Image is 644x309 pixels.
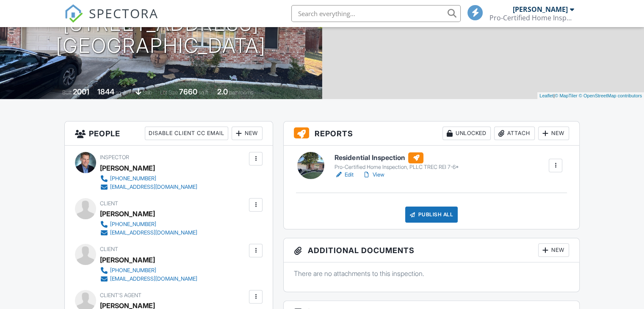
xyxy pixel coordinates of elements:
a: Residential Inspection Pro-Certified Home Inspection, PLLC TREC REI 7-6* [334,152,459,171]
span: slab [143,89,152,96]
span: Inspector [100,154,129,160]
h1: [STREET_ADDRESS] [GEOGRAPHIC_DATA] [56,13,266,58]
div: Pro-Certified Home Inspection, PLLC [489,14,574,22]
a: © MapTiler [555,93,578,98]
div: 1844 [97,87,114,96]
a: View [362,171,384,179]
div: Attach [494,127,535,140]
h3: Reports [284,121,579,146]
span: Built [62,89,72,96]
a: [EMAIL_ADDRESS][DOMAIN_NAME] [100,275,197,283]
a: [PHONE_NUMBER] [100,174,197,183]
div: | [537,92,644,99]
div: 2.0 [217,87,228,96]
input: Search everything... [291,5,461,22]
a: Edit [334,171,354,179]
div: [EMAIL_ADDRESS][DOMAIN_NAME] [110,229,197,236]
div: [PHONE_NUMBER] [110,175,156,182]
div: New [538,243,569,257]
a: [EMAIL_ADDRESS][DOMAIN_NAME] [100,183,197,191]
div: [PHONE_NUMBER] [110,267,156,274]
div: Pro-Certified Home Inspection, PLLC TREC REI 7-6* [334,164,459,171]
div: [PERSON_NAME] [513,5,568,14]
span: SPECTORA [89,4,158,22]
div: Disable Client CC Email [145,127,228,140]
a: [PHONE_NUMBER] [100,220,197,229]
h3: People [65,121,273,146]
div: [PERSON_NAME] [100,162,155,174]
span: Lot Size [160,89,178,96]
div: Unlocked [442,127,491,140]
span: Client [100,200,118,207]
img: The Best Home Inspection Software - Spectora [64,4,83,23]
a: SPECTORA [64,11,158,29]
p: There are no attachments to this inspection. [294,269,569,278]
span: sq.ft. [199,89,209,96]
div: [PERSON_NAME] [100,254,155,266]
span: Client [100,246,118,252]
div: [EMAIL_ADDRESS][DOMAIN_NAME] [110,184,197,190]
div: [EMAIL_ADDRESS][DOMAIN_NAME] [110,276,197,282]
a: Leaflet [539,93,553,98]
div: New [232,127,263,140]
div: [PHONE_NUMBER] [110,221,156,228]
div: 2001 [73,87,89,96]
h3: Additional Documents [284,238,579,262]
div: 7660 [179,87,197,96]
h6: Residential Inspection [334,152,459,163]
span: sq. ft. [116,89,127,96]
div: Publish All [405,207,458,223]
a: © OpenStreetMap contributors [579,93,642,98]
span: bathrooms [229,89,253,96]
div: [PERSON_NAME] [100,207,155,220]
a: [PHONE_NUMBER] [100,266,197,275]
span: Client's Agent [100,292,141,298]
a: [EMAIL_ADDRESS][DOMAIN_NAME] [100,229,197,237]
div: New [538,127,569,140]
